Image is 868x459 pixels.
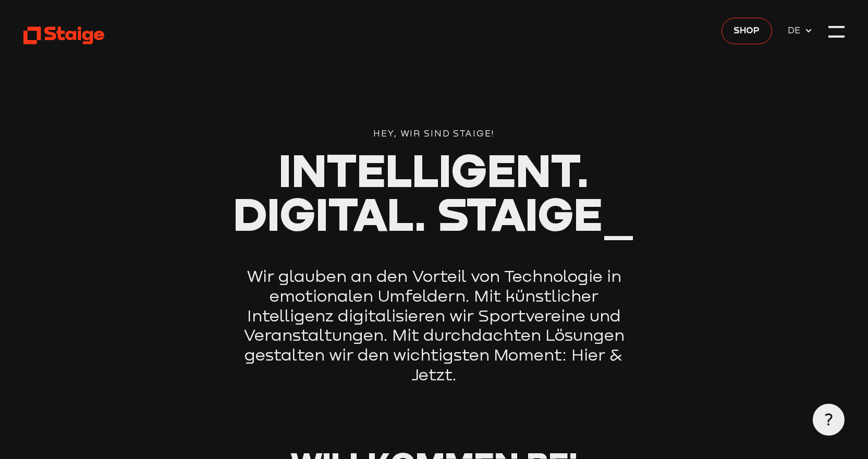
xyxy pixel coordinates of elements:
span: Intelligent. Digital. Staige_ [233,142,635,241]
span: Shop [733,23,760,38]
a: Shop [722,18,772,44]
p: Wir glauben an den Vorteil von Technologie in emotionalen Umfeldern. Mit künstlicher Intelligenz ... [232,267,637,385]
span: DE [788,23,804,38]
div: Hey, wir sind Staige! [232,127,637,141]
